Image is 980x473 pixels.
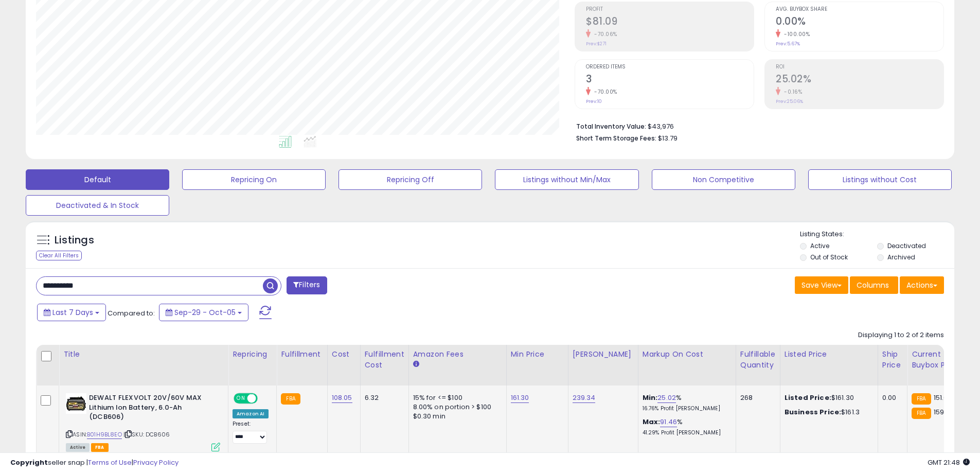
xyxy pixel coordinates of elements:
span: ROI [776,64,943,70]
a: Terms of Use [88,458,132,467]
button: Repricing Off [338,169,482,190]
div: 8.00% on portion > $100 [413,402,498,412]
small: -70.06% [591,30,617,38]
th: The percentage added to the cost of goods (COGS) that forms the calculator for Min & Max prices. [638,345,736,386]
div: Displaying 1 to 2 of 2 items [858,330,944,340]
small: Amazon Fees. [413,360,419,369]
div: $0.30 min [413,412,498,421]
small: FBA [912,408,931,419]
div: 0.00 [882,393,899,402]
label: Deactivated [887,241,926,250]
div: Min Price [511,349,564,360]
label: Active [810,241,829,250]
div: Markup on Cost [643,349,732,360]
h2: 3 [586,73,754,87]
div: Title [63,349,224,360]
div: Amazon AI [233,409,269,418]
div: $161.3 [785,408,870,417]
div: [PERSON_NAME] [573,349,634,360]
b: Min: [643,393,658,402]
button: Repricing On [182,169,326,190]
small: Prev: 25.06% [776,98,803,104]
small: -70.00% [591,88,617,96]
div: 15% for <= $100 [413,393,498,402]
span: ON [235,394,247,403]
h2: $81.09 [586,15,754,29]
li: $43,976 [576,119,936,132]
span: 151.65 [934,393,952,402]
div: Ship Price [882,349,903,371]
a: 25.02 [657,393,676,403]
p: 41.29% Profit [PERSON_NAME] [643,429,728,436]
a: 239.34 [573,393,596,403]
small: FBA [281,393,300,405]
div: Fulfillable Quantity [740,349,776,371]
div: seller snap | | [10,458,179,468]
span: $13.79 [658,133,678,143]
div: Repricing [233,349,272,360]
p: Listing States: [800,230,954,239]
span: FBA [91,443,109,452]
button: Default [26,169,169,190]
h2: 0.00% [776,15,943,29]
div: % [643,417,728,436]
b: Listed Price: [785,393,831,402]
p: 16.76% Profit [PERSON_NAME] [643,405,728,412]
button: Filters [287,276,327,294]
div: $161.30 [785,393,870,402]
a: 161.30 [511,393,529,403]
button: Listings without Min/Max [495,169,638,190]
strong: Copyright [10,458,48,467]
small: FBA [912,393,931,405]
b: Max: [643,417,661,427]
a: 91.46 [660,417,677,427]
button: Save View [795,276,848,294]
span: 2025-10-13 21:48 GMT [928,458,970,467]
span: | SKU: DCB606 [123,430,170,439]
button: Sep-29 - Oct-05 [159,304,248,321]
a: B01H9BL8EO [87,430,122,439]
h2: 25.02% [776,73,943,87]
div: ASIN: [66,393,220,450]
div: Preset: [233,421,269,444]
b: Business Price: [785,407,841,417]
h5: Listings [55,233,94,248]
small: Prev: 10 [586,98,602,104]
button: Actions [900,276,944,294]
span: Last 7 Days [52,307,93,318]
div: Fulfillment [281,349,323,360]
img: 41wrCzdlAwL._SL40_.jpg [66,393,86,414]
div: 268 [740,393,772,402]
span: Profit [586,7,754,12]
div: Cost [332,349,356,360]
b: DEWALT FLEXVOLT 20V/60V MAX Lithium Ion Battery, 6.0-Ah (DCB606) [89,393,214,425]
div: 6.32 [365,393,401,402]
span: OFF [256,394,273,403]
a: Privacy Policy [133,458,179,467]
button: Listings without Cost [808,169,952,190]
button: Columns [850,276,898,294]
div: Listed Price [785,349,874,360]
span: Columns [857,280,889,290]
small: -100.00% [780,30,810,38]
div: Clear All Filters [36,251,82,260]
small: -0.16% [780,88,802,96]
b: Short Term Storage Fees: [576,134,656,143]
button: Non Competitive [652,169,795,190]
small: Prev: $271 [586,41,607,47]
span: All listings currently available for purchase on Amazon [66,443,90,452]
a: 108.05 [332,393,352,403]
button: Deactivated & In Stock [26,195,169,216]
span: Compared to: [108,308,155,318]
div: % [643,393,728,412]
label: Out of Stock [810,253,848,261]
span: Sep-29 - Oct-05 [174,307,236,318]
b: Total Inventory Value: [576,122,646,131]
div: Amazon Fees [413,349,502,360]
span: Avg. Buybox Share [776,7,943,12]
button: Last 7 Days [37,304,106,321]
label: Archived [887,253,915,261]
small: Prev: 5.67% [776,41,800,47]
span: Ordered Items [586,64,754,70]
div: Current Buybox Price [912,349,965,371]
